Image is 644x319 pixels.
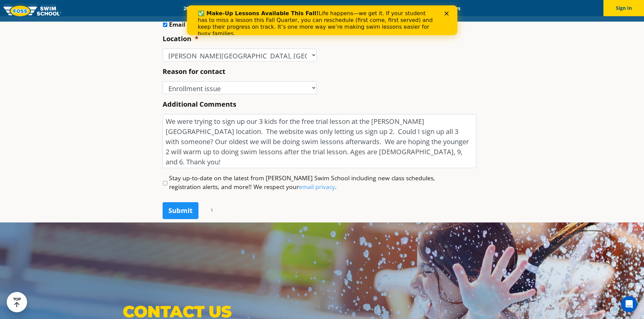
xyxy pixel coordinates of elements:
b: ✅ Make-Up Lessons Available This Fall! [11,5,132,11]
label: Location [163,34,198,43]
div: TOP [13,297,21,308]
iframe: Intercom live chat [621,296,637,312]
label: Reason for contact [163,67,225,76]
div: Life happens—we get it. If your student has to miss a lesson this Fall Quarter, you can reschedul... [11,5,249,32]
a: email privacy [299,183,335,191]
input: Submit [163,202,198,219]
label: Email [169,20,185,29]
a: Careers [438,5,466,11]
div: Close [258,6,264,10]
label: Stay up-to-date on the latest from [PERSON_NAME] Swim School including new class schedules, regis... [169,174,440,191]
img: FOSS Swim School Logo [3,6,61,16]
a: Swim Path® Program [248,5,308,11]
a: About FOSS [308,5,345,11]
a: Schools [220,5,248,11]
a: 2025 Calendar [178,5,220,11]
a: Swim Like [PERSON_NAME] [345,5,417,11]
label: Additional Comments [163,100,236,109]
a: Blog [417,5,438,11]
iframe: Intercom live chat banner [187,5,457,35]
